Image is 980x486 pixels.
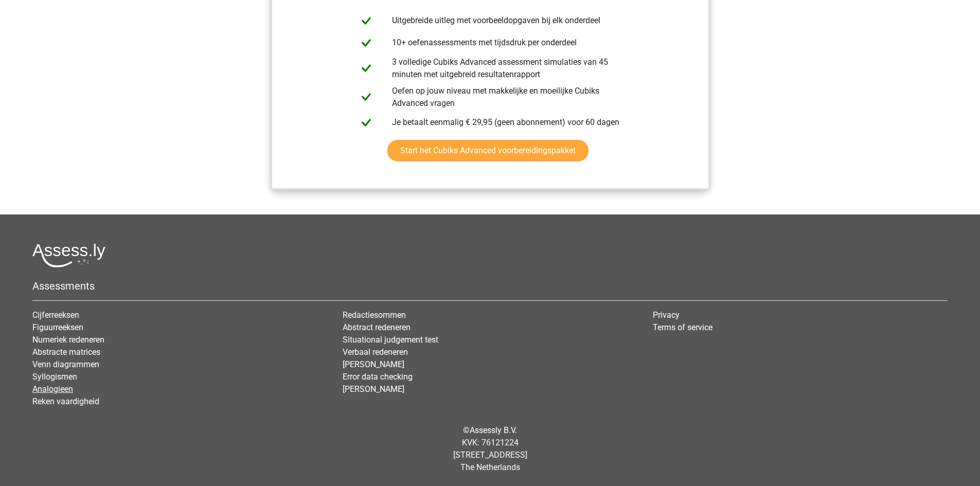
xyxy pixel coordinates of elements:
div: © KVK: 76121224 [STREET_ADDRESS] The Netherlands [25,416,955,482]
h5: Assessments [32,280,948,292]
a: Verbaal redeneren [343,347,408,357]
a: Venn diagrammen [32,359,99,369]
a: Syllogismen [32,372,77,382]
a: Terms of service [653,322,712,332]
a: Abstract redeneren [343,322,411,332]
a: Figuurreeksen [32,322,83,332]
a: [PERSON_NAME] [343,359,404,369]
a: Redactiesommen [343,310,406,320]
a: Privacy [653,310,680,320]
a: Error data checking [343,372,413,382]
a: Assessly B.V. [470,425,517,435]
a: Reken vaardigheid [32,397,99,406]
a: Analogieen [32,384,73,394]
a: Cijferreeksen [32,310,79,320]
a: Abstracte matrices [32,347,100,357]
a: Numeriek redeneren [32,335,104,345]
a: Situational judgement test [343,335,438,345]
a: [PERSON_NAME] [343,384,404,394]
img: Assessly logo [32,243,105,267]
a: Start het Cubiks Advanced voorbereidingspakket [387,140,589,161]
